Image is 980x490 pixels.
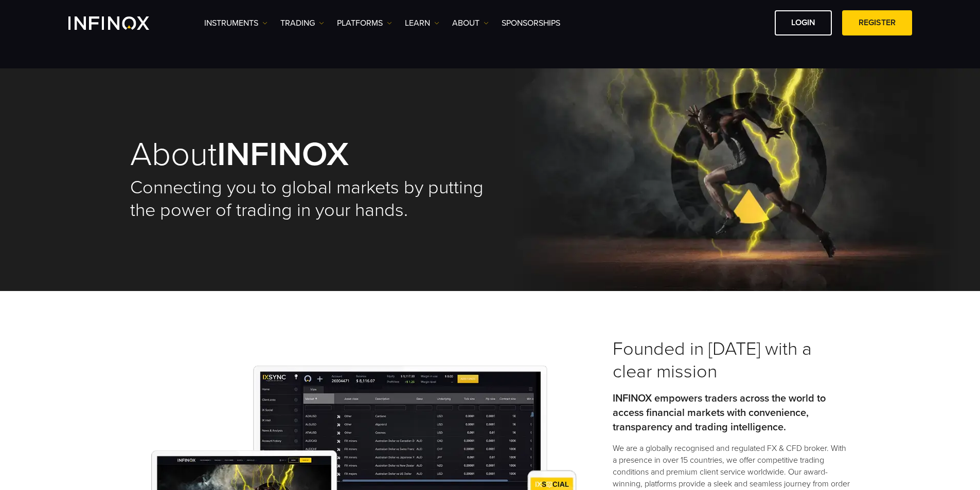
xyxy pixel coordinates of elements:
a: LOGIN [775,10,832,35]
a: PLATFORMS [337,17,392,29]
strong: INFINOX [217,134,349,175]
p: INFINOX empowers traders across the world to access financial markets with convenience, transpare... [613,391,850,434]
h2: Connecting you to global markets by putting the power of trading in your hands. [130,176,490,222]
h3: Founded in [DATE] with a clear mission [613,338,850,383]
a: INFINOX Logo [68,16,173,30]
h1: About [130,138,490,171]
a: REGISTER [842,10,912,35]
a: SPONSORSHIPS [502,17,560,29]
a: Learn [405,17,439,29]
a: Instruments [204,17,268,29]
a: ABOUT [452,17,489,29]
a: TRADING [280,17,324,29]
